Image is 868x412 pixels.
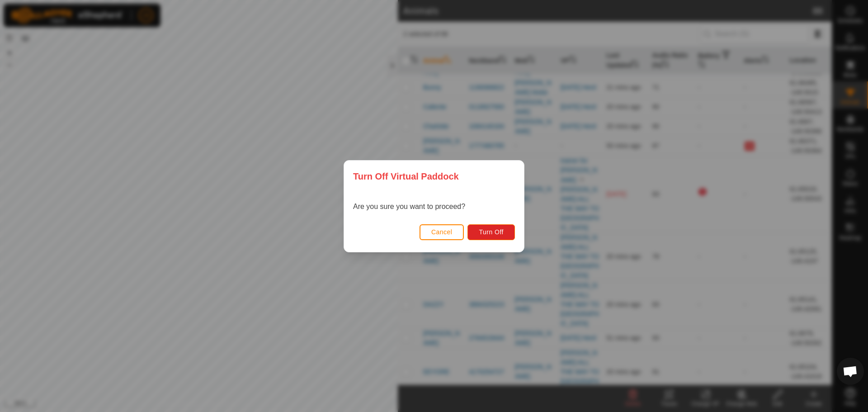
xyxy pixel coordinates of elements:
[353,170,459,183] span: Turn Off Virtual Paddock
[479,228,504,236] span: Turn Off
[353,201,465,212] p: Are you sure you want to proceed?
[431,228,453,236] span: Cancel
[420,224,464,240] button: Cancel
[467,224,515,240] button: Turn Off
[837,358,864,385] a: Open chat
